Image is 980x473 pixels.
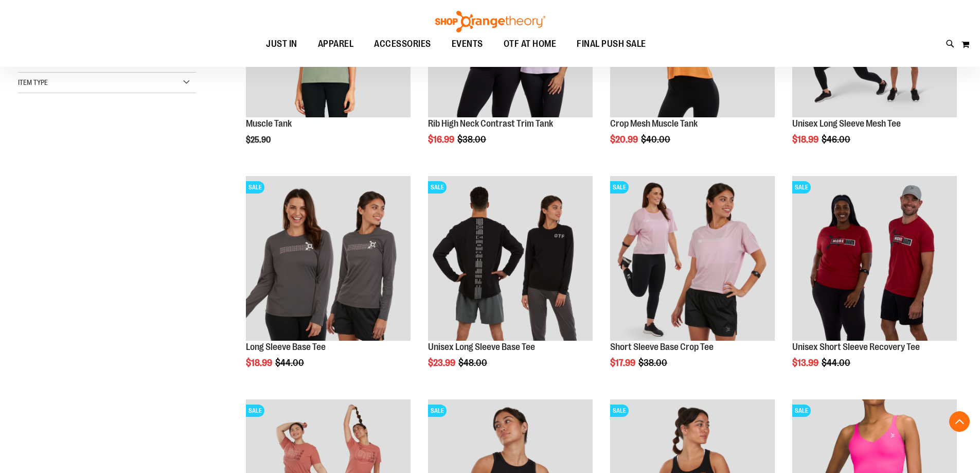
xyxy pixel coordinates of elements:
a: APPAREL [308,32,364,56]
div: product [605,171,780,394]
img: Shop Orangetheory [434,11,547,32]
span: FINAL PUSH SALE [577,32,646,56]
span: $46.00 [822,134,852,145]
span: SALE [792,405,811,417]
a: OTF AT HOME [493,32,567,56]
a: EVENTS [441,32,493,56]
span: $17.99 [610,358,637,368]
span: $16.99 [428,134,456,145]
a: Product image for Long Sleeve Base TeeSALE [246,176,411,342]
a: Product image for Unisex SS Recovery TeeSALE [792,176,957,342]
span: $13.99 [792,358,820,368]
span: $48.00 [458,358,489,368]
span: $25.90 [246,135,272,145]
span: EVENTS [452,32,483,56]
span: $23.99 [428,358,457,368]
a: Unisex Short Sleeve Recovery Tee [792,342,920,352]
span: SALE [246,405,264,417]
a: Long Sleeve Base Tee [246,342,326,352]
span: $18.99 [246,358,274,368]
span: JUST IN [266,32,297,56]
span: APPAREL [318,32,354,56]
img: Product image for Short Sleeve Base Crop Tee [610,176,775,341]
div: product [241,171,416,394]
span: SALE [246,181,264,194]
a: Unisex Long Sleeve Base Tee [428,342,535,352]
span: OTF AT HOME [504,32,557,56]
span: $38.00 [638,358,669,368]
a: Crop Mesh Muscle Tank [610,118,698,129]
a: Short Sleeve Base Crop Tee [610,342,714,352]
span: SALE [792,181,811,194]
span: $40.00 [641,134,672,145]
img: Product image for Unisex Long Sleeve Base Tee [428,176,593,341]
span: ACCESSORIES [374,32,431,56]
span: SALE [428,405,447,417]
div: product [787,171,962,394]
a: Rib High Neck Contrast Trim Tank [428,118,553,129]
span: SALE [610,405,629,417]
a: ACCESSORIES [364,32,441,56]
span: Item Type [18,78,48,86]
div: product [423,171,598,394]
a: Product image for Short Sleeve Base Crop TeeSALE [610,176,775,342]
a: FINAL PUSH SALE [566,32,656,56]
span: SALE [428,181,447,194]
a: Unisex Long Sleeve Mesh Tee [792,118,901,129]
span: $44.00 [822,358,852,368]
img: Product image for Long Sleeve Base Tee [246,176,411,341]
img: Product image for Unisex SS Recovery Tee [792,176,957,341]
span: $20.99 [610,134,639,145]
span: $38.00 [457,134,488,145]
span: SALE [610,181,629,194]
span: $44.00 [275,358,306,368]
a: Muscle Tank [246,118,292,129]
a: Product image for Unisex Long Sleeve Base TeeSALE [428,176,593,342]
span: $18.99 [792,134,820,145]
button: Back To Top [949,411,970,432]
a: JUST IN [256,32,308,56]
